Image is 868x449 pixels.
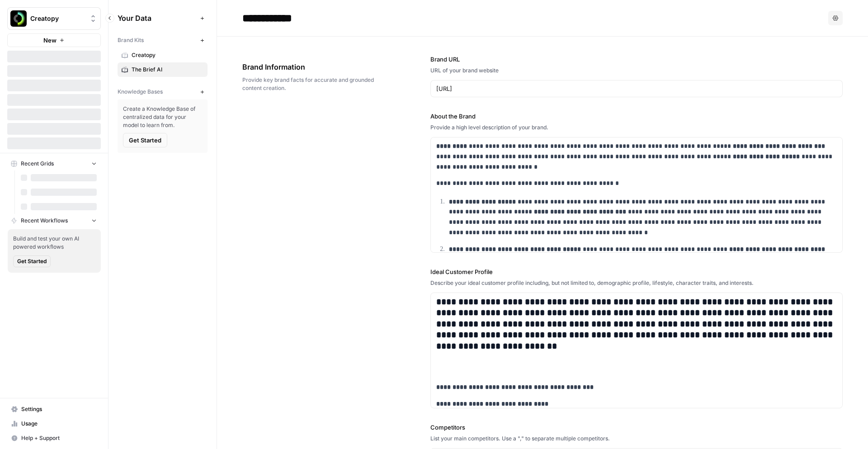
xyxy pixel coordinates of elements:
[7,416,101,431] a: Usage
[129,136,161,145] span: Get Started
[30,14,85,23] span: Creatopy
[132,66,203,74] span: The Brief AI
[118,88,163,96] span: Knowledge Bases
[21,405,97,413] span: Settings
[430,279,843,287] div: Describe your ideal customer profile including, but not limited to, demographic profile, lifestyl...
[436,84,837,93] input: www.sundaysoccer.com
[21,160,54,168] span: Recent Grids
[430,112,843,121] label: About the Brand
[118,13,197,24] span: Your Data
[118,36,144,44] span: Brand Kits
[242,61,380,72] span: Brand Information
[10,10,27,27] img: Creatopy Logo
[7,157,101,170] button: Recent Grids
[21,420,97,428] span: Usage
[21,217,68,225] span: Recent Workflows
[430,55,843,64] label: Brand URL
[7,431,101,445] button: Help + Support
[7,33,101,47] button: New
[7,402,101,416] a: Settings
[430,123,843,132] div: Provide a high level description of your brand.
[430,435,843,443] div: List your main competitors. Use a "," to separate multiple competitors.
[17,257,47,265] span: Get Started
[123,133,167,147] button: Get Started
[118,48,208,62] a: Creatopy
[118,62,208,77] a: The Brief AI
[21,434,97,442] span: Help + Support
[430,267,843,276] label: Ideal Customer Profile
[13,255,51,267] button: Get Started
[430,423,843,432] label: Competitors
[430,66,843,75] div: URL of your brand website
[13,235,95,251] span: Build and test your own AI powered workflows
[132,51,203,59] span: Creatopy
[7,7,101,30] button: Workspace: Creatopy
[7,214,101,227] button: Recent Workflows
[43,36,57,45] span: New
[123,105,202,129] span: Create a Knowledge Base of centralized data for your model to learn from.
[242,76,380,92] span: Provide key brand facts for accurate and grounded content creation.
